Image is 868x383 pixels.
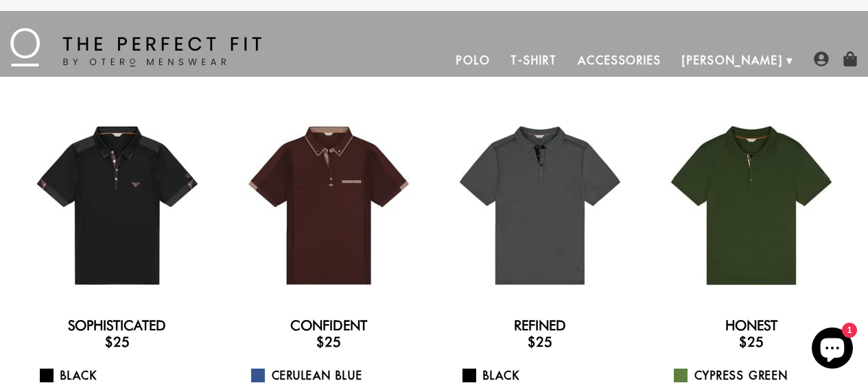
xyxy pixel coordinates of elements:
img: The Perfect Fit - by Otero Menswear - Logo [10,28,261,66]
h3: $25 [445,334,635,350]
a: Polo [446,44,501,77]
h3: $25 [23,334,212,350]
a: Honest [725,317,777,334]
a: Refined [514,317,566,334]
h3: $25 [657,334,846,350]
a: [PERSON_NAME] [672,44,793,77]
img: shopping-bag-icon.png [843,51,858,66]
a: T-Shirt [500,44,567,77]
a: Sophisticated [68,317,166,334]
inbox-online-store-chat: Shopify online store chat [808,328,857,372]
h3: $25 [234,334,423,350]
a: Confident [290,317,367,334]
a: Accessories [567,44,672,77]
img: user-account-icon.png [814,51,829,66]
